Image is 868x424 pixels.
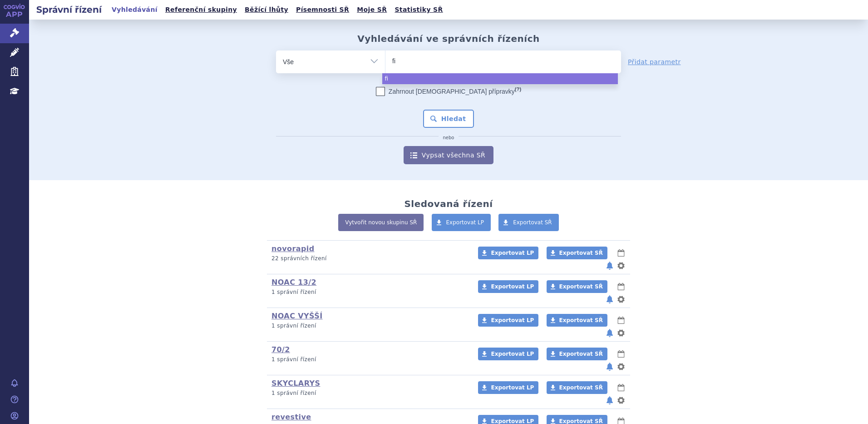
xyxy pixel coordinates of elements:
a: Exportovat LP [478,280,538,293]
span: Exportovat SŘ [559,250,603,256]
a: Běžící lhůty [242,4,291,16]
span: Exportovat SŘ [559,351,603,357]
button: lhůty [616,281,626,292]
a: Exportovat LP [478,247,538,259]
button: notifikace [605,395,614,406]
button: lhůty [616,348,626,359]
a: Moje SŘ [354,4,390,16]
a: revestive [271,413,311,421]
span: Exportovat LP [491,250,534,256]
button: nastavení [616,395,626,406]
p: 22 správních řízení [271,255,466,262]
a: novorapid [271,244,314,253]
span: Exportovat SŘ [559,384,603,391]
abbr: (?) [515,86,521,92]
span: Exportovat SŘ [559,283,603,290]
button: nastavení [616,328,626,338]
a: Exportovat SŘ [547,314,607,327]
a: Exportovat SŘ [547,247,607,259]
p: 1 správní řízení [271,288,466,296]
a: NOAC 13/2 [271,278,316,287]
a: Písemnosti SŘ [293,4,352,16]
p: 1 správní řízení [271,389,466,397]
a: Statistiky SŘ [392,4,445,16]
a: Vypsat všechna SŘ [404,146,493,164]
h2: Vyhledávání ve správních řízeních [357,33,540,44]
li: fi [382,73,618,84]
button: nastavení [616,260,626,271]
span: Exportovat LP [491,351,534,357]
label: Zahrnout [DEMOGRAPHIC_DATA] přípravky [376,87,521,96]
a: Vyhledávání [109,4,160,16]
a: Referenční skupiny [163,4,240,16]
a: Exportovat LP [478,314,538,327]
a: 70/2 [271,345,290,354]
button: nastavení [616,294,626,305]
a: Exportovat SŘ [498,214,559,231]
a: Exportovat LP [478,348,538,360]
a: NOAC VYŠŠÍ [271,312,323,320]
h2: Sledovaná řízení [404,198,493,209]
button: notifikace [605,361,614,372]
a: SKYCLARYS [271,379,320,388]
span: Exportovat LP [491,384,534,391]
button: lhůty [616,382,626,393]
a: Exportovat LP [432,214,491,231]
i: nebo [439,135,459,141]
span: Exportovat LP [491,317,534,323]
button: nastavení [616,361,626,372]
h2: Správní řízení [29,3,109,16]
button: notifikace [605,328,614,338]
a: Exportovat SŘ [547,280,607,293]
button: notifikace [605,294,614,305]
a: Exportovat LP [478,381,538,394]
a: Exportovat SŘ [547,381,607,394]
p: 1 správní řízení [271,322,466,330]
button: lhůty [616,315,626,326]
span: Exportovat LP [446,219,484,226]
a: Vytvořit novou skupinu SŘ [338,214,424,231]
button: lhůty [616,247,626,258]
p: 1 správní řízení [271,356,466,363]
a: Přidat parametr [628,57,681,66]
span: Exportovat LP [491,283,534,290]
a: Exportovat SŘ [547,348,607,360]
button: Hledat [423,110,474,128]
button: notifikace [605,260,614,271]
span: Exportovat SŘ [513,219,552,226]
span: Exportovat SŘ [559,317,603,323]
